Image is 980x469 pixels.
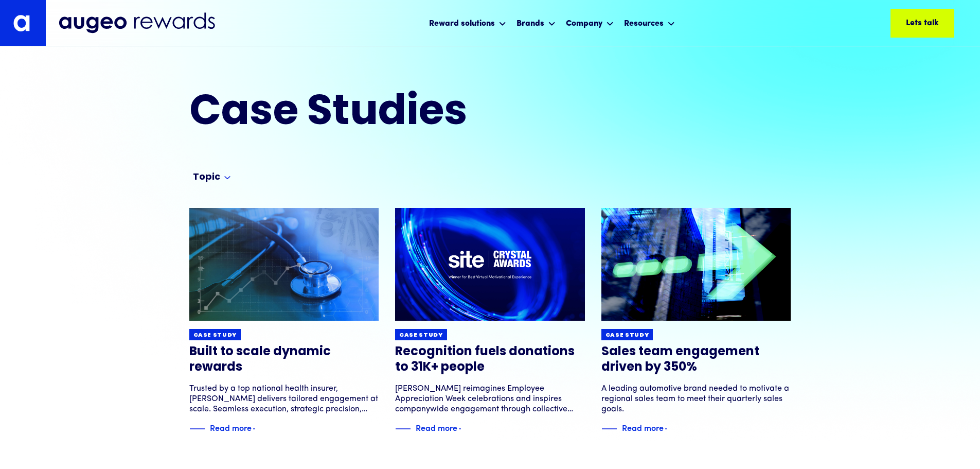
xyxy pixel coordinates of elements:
[601,384,791,414] div: A leading automotive brand needed to motivate a regional sales team to meet their quarterly sales...
[458,423,474,435] img: Blue text arrow
[563,9,616,37] div: Company
[395,423,411,435] img: Blue decorative line
[189,208,379,435] a: Case studyBuilt to scale dynamic rewardsTrusted by a top national health insurer, [PERSON_NAME] d...
[193,332,237,339] div: Case study
[59,12,215,34] img: Augeo Rewards business unit full logo in midnight blue.
[193,171,220,184] div: Topic
[566,18,602,30] div: Company
[399,332,443,339] div: Case study
[395,384,585,414] div: [PERSON_NAME] reimagines Employee Appreciation Week celebrations and inspires companywide engagem...
[426,9,509,37] div: Reward solutions
[253,423,268,435] img: Blue text arrow
[189,384,379,414] div: Trusted by a top national health insurer, [PERSON_NAME] delivers tailored engagement at scale. Se...
[622,421,664,433] div: Read more
[395,208,585,435] a: Case studyRecognition fuels donations to 31K+ people[PERSON_NAME] reimagines Employee Appreciatio...
[601,344,791,375] h3: Sales team engagement driven by 350%
[224,176,230,180] img: Arrow symbol in bright blue pointing down to indicate an expanded section.
[514,9,558,37] div: Brands
[395,344,585,375] h3: Recognition fuels donations to 31K+ people
[189,423,205,435] img: Blue decorative line
[429,18,495,30] div: Reward solutions
[189,344,379,375] h3: Built to scale dynamic rewards
[210,421,252,433] div: Read more
[601,208,791,435] a: Case studySales team engagement driven by 350%A leading automotive brand needed to motivate a reg...
[621,9,678,37] div: Resources
[665,423,680,435] img: Blue text arrow
[416,421,457,433] div: Read more
[189,93,543,134] h2: Case Studies
[605,332,649,339] div: Case study
[601,423,617,435] img: Blue decorative line
[890,9,954,38] a: Lets talk
[624,18,664,30] div: Resources
[516,18,544,30] div: Brands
